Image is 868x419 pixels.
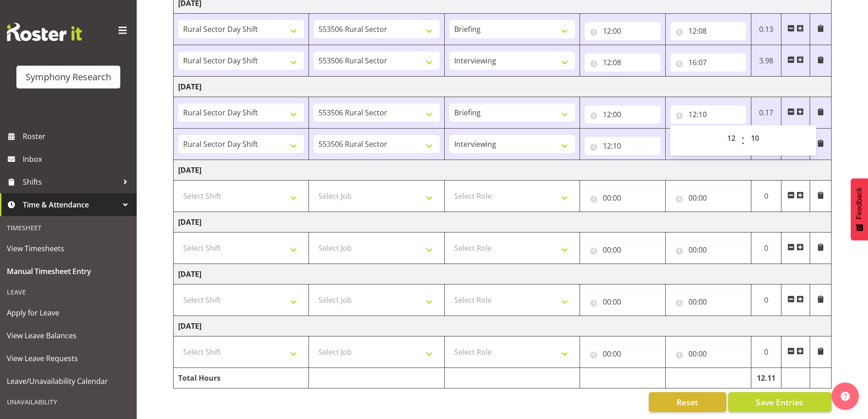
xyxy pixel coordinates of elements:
span: : [741,129,745,152]
input: Click to select... [670,105,746,124]
span: Feedback [855,187,863,219]
td: 0.17 [751,97,781,129]
div: Leave [2,283,134,301]
input: Click to select... [670,345,746,363]
td: 0 [751,336,781,368]
span: View Leave Requests [7,352,130,365]
input: Click to select... [585,293,661,311]
img: Rosterit website logo [7,23,82,41]
a: View Timesheets [2,237,134,260]
div: Symphony Research [26,70,111,84]
input: Click to select... [585,137,661,155]
td: 12.11 [751,368,781,388]
input: Click to select... [670,189,746,207]
a: View Leave Balances [2,324,134,347]
span: Roster [23,129,132,143]
span: Shifts [23,175,118,189]
span: Inbox [23,152,132,166]
td: [DATE] [174,264,832,285]
td: 3.98 [751,45,781,77]
a: Leave/Unavailability Calendar [2,370,134,393]
span: View Timesheets [7,242,130,255]
input: Click to select... [585,241,661,259]
span: Save Entries [756,396,803,408]
a: Apply for Leave [2,301,134,324]
span: Leave/Unavailability Calendar [7,374,130,388]
td: 0.13 [751,14,781,45]
td: [DATE] [174,212,832,233]
td: [DATE] [174,77,832,97]
input: Click to select... [585,189,661,207]
td: [DATE] [174,160,832,181]
input: Click to select... [670,22,746,40]
td: 0 [751,181,781,212]
button: Reset [649,392,726,412]
input: Click to select... [670,53,746,72]
td: Total Hours [174,368,309,388]
span: Apply for Leave [7,306,130,320]
span: Time & Attendance [23,198,118,212]
span: View Leave Balances [7,329,130,342]
a: Manual Timesheet Entry [2,260,134,283]
a: View Leave Requests [2,347,134,370]
img: help-xxl-2.png [841,392,850,401]
input: Click to select... [585,22,661,40]
div: Timesheet [2,218,134,237]
input: Click to select... [585,53,661,72]
span: Reset [677,396,698,408]
input: Click to select... [670,241,746,259]
input: Click to select... [670,293,746,311]
td: [DATE] [174,316,832,336]
td: 0 [751,233,781,264]
td: 0 [751,285,781,316]
input: Click to select... [585,345,661,363]
button: Feedback - Show survey [851,178,868,240]
span: Manual Timesheet Entry [7,264,130,278]
input: Click to select... [585,105,661,124]
button: Save Entries [728,392,832,412]
div: Unavailability [2,393,134,411]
